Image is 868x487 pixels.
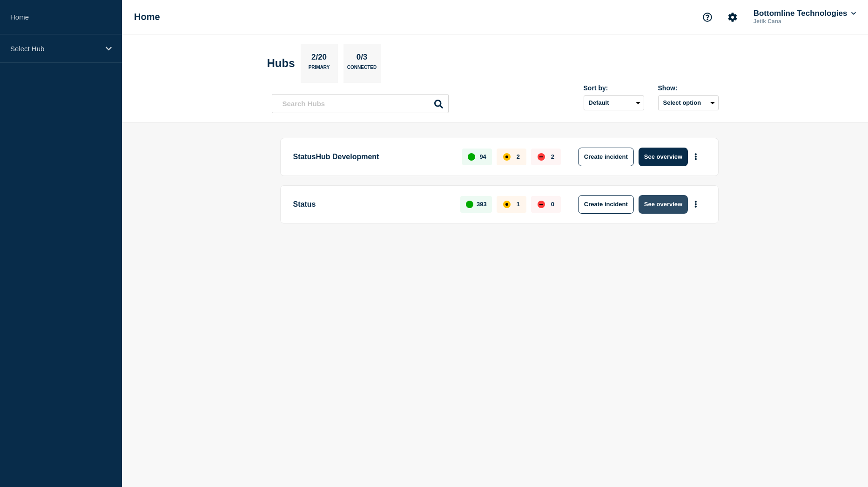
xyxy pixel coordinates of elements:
[578,148,634,166] button: Create incident
[752,18,848,25] p: Jetik Cana
[309,65,330,74] p: Primary
[293,148,452,166] p: StatusHub Development
[723,7,742,27] button: Account settings
[479,153,486,160] p: 94
[267,57,295,70] h2: Hubs
[658,84,719,92] div: Show:
[517,153,520,160] p: 2
[353,53,371,65] p: 0/3
[551,201,554,208] p: 0
[308,53,330,65] p: 2/20
[639,195,688,214] button: See overview
[551,153,554,160] p: 2
[690,196,702,213] button: More actions
[584,95,644,110] select: Sort by
[658,95,719,110] button: Select option
[272,94,449,113] input: Search Hubs
[690,148,702,165] button: More actions
[468,153,475,161] div: up
[10,45,100,53] p: Select Hub
[134,12,160,22] h1: Home
[347,65,377,74] p: Connected
[639,148,688,166] button: See overview
[477,201,487,208] p: 393
[752,9,858,18] button: Bottomline Technologies
[293,195,450,214] p: Status
[503,201,511,208] div: affected
[538,153,545,161] div: down
[538,201,545,208] div: down
[584,84,644,92] div: Sort by:
[466,201,473,208] div: up
[578,195,634,214] button: Create incident
[503,153,511,161] div: affected
[517,201,520,208] p: 1
[698,7,717,27] button: Support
